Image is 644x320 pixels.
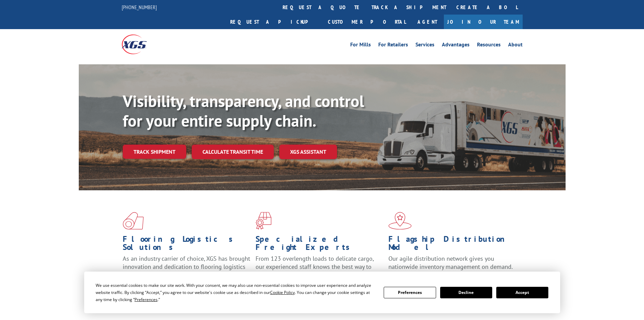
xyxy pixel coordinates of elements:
h1: Flooring Logistics Solutions [123,235,251,255]
p: From 123 overlength loads to delicate cargo, our experienced staff knows the best way to move you... [256,255,383,285]
a: Agent [411,15,444,29]
a: XGS ASSISTANT [279,145,337,159]
button: Accept [496,287,548,298]
a: Customer Portal [323,15,411,29]
a: Calculate transit time [192,145,274,159]
span: As an industry carrier of choice, XGS has brought innovation and dedication to flooring logistics... [123,255,250,279]
img: xgs-icon-total-supply-chain-intelligence-red [123,212,144,230]
a: Request a pickup [225,15,323,29]
a: About [508,42,523,49]
a: [PHONE_NUMBER] [122,4,157,10]
span: Preferences [135,297,158,302]
button: Preferences [384,287,436,298]
div: We use essential cookies to make our site work. With your consent, we may also use non-essential ... [96,282,376,303]
a: Track shipment [123,145,186,159]
span: Our agile distribution network gives you nationwide inventory management on demand. [388,255,513,271]
a: Resources [477,42,501,49]
a: Services [415,42,434,49]
b: Visibility, transparency, and control for your entire supply chain. [123,90,364,131]
a: Advantages [442,42,470,49]
h1: Flagship Distribution Model [388,235,516,255]
a: Join Our Team [444,15,523,29]
img: xgs-icon-flagship-distribution-model-red [388,212,412,230]
img: xgs-icon-focused-on-flooring-red [256,212,271,230]
button: Decline [440,287,492,298]
a: For Mills [350,42,371,49]
a: For Retailers [378,42,408,49]
h1: Specialized Freight Experts [256,235,383,255]
div: Cookie Consent Prompt [84,272,560,313]
span: Cookie Policy [270,290,295,295]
